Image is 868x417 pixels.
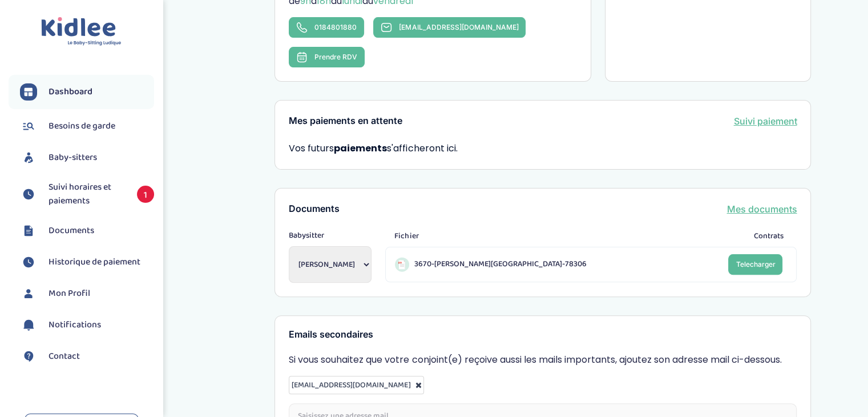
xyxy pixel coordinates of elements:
[20,186,37,203] img: suivihoraire.svg
[49,85,92,99] span: Dashboard
[20,181,154,208] a: Suivi horaires et paiements 1
[49,350,80,363] span: Contact
[736,260,775,268] span: Telecharger
[289,142,457,155] span: Vos futurs s'afficheront ici.
[20,118,37,135] img: besoin.svg
[20,222,154,239] a: Documents
[289,47,365,67] button: Prendre RDV
[373,17,526,38] a: [EMAIL_ADDRESS][DOMAIN_NAME]
[20,316,154,334] a: Notifications
[289,230,372,242] span: Babysitter
[399,23,518,31] span: [EMAIL_ADDRESS][DOMAIN_NAME]
[49,119,115,133] span: Besoins de garde
[753,230,783,242] span: Contrats
[394,230,418,242] span: Fichier
[20,348,37,365] img: contact.svg
[49,287,90,300] span: Mon Profil
[49,224,94,238] span: Documents
[20,348,154,365] a: Contact
[49,318,101,332] span: Notifications
[20,83,37,101] img: dashboard.svg
[20,118,154,135] a: Besoins de garde
[728,254,782,275] a: Telecharger
[41,17,122,46] img: logo.svg
[292,379,410,391] span: [EMAIL_ADDRESS][DOMAIN_NAME]
[20,254,154,271] a: Historique de paiement
[334,142,387,155] strong: paiements
[20,316,37,334] img: notification.svg
[20,149,37,166] img: babysitters.svg
[289,17,364,38] a: 0184801880
[20,222,37,239] img: documents.svg
[20,83,154,101] a: Dashboard
[314,23,357,31] span: 0184801880
[49,255,140,269] span: Historique de paiement
[314,53,357,61] span: Prendre RDV
[289,204,340,214] h3: Documents
[49,181,126,208] span: Suivi horaires et paiements
[49,151,97,165] span: Baby-sitters
[726,202,797,216] a: Mes documents
[137,186,154,203] span: 1
[414,258,586,270] span: 3670-[PERSON_NAME][GEOGRAPHIC_DATA]-78306
[289,330,797,340] h3: Emails secondaires
[20,254,37,271] img: suivihoraire.svg
[20,149,154,166] a: Baby-sitters
[289,116,402,126] h3: Mes paiements en attente
[289,353,797,367] p: Si vous souhaitez que votre conjoint(e) reçoive aussi les mails importants, ajoutez son adresse m...
[20,285,37,302] img: profil.svg
[20,285,154,302] a: Mon Profil
[733,114,797,128] a: Suivi paiement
